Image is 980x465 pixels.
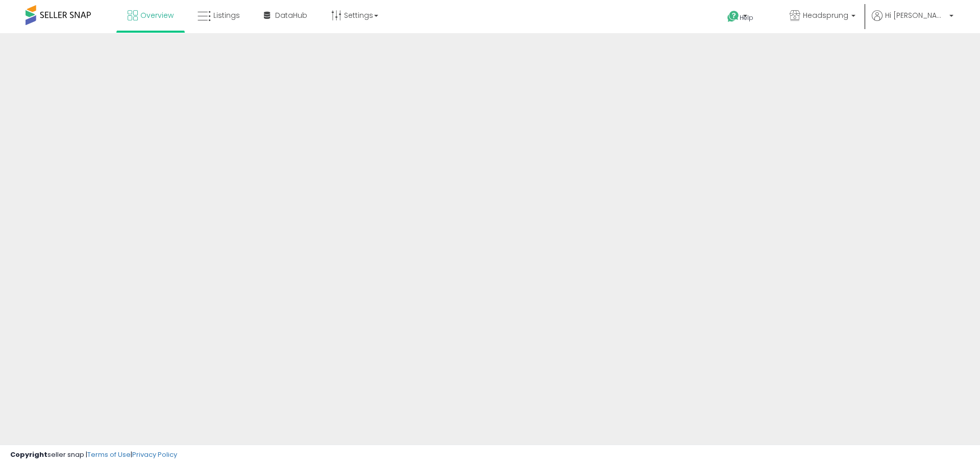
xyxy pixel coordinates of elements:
[727,10,740,23] i: Get Help
[140,10,174,20] span: Overview
[885,10,946,20] span: Hi [PERSON_NAME]
[803,10,848,20] span: Headsprung
[132,450,177,459] a: Privacy Policy
[213,10,240,20] span: Listings
[87,450,131,459] a: Terms of Use
[10,450,177,460] div: seller snap | |
[872,10,953,33] a: Hi [PERSON_NAME]
[719,3,773,33] a: Help
[740,13,753,22] span: Help
[275,10,307,20] span: DataHub
[10,450,47,459] strong: Copyright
